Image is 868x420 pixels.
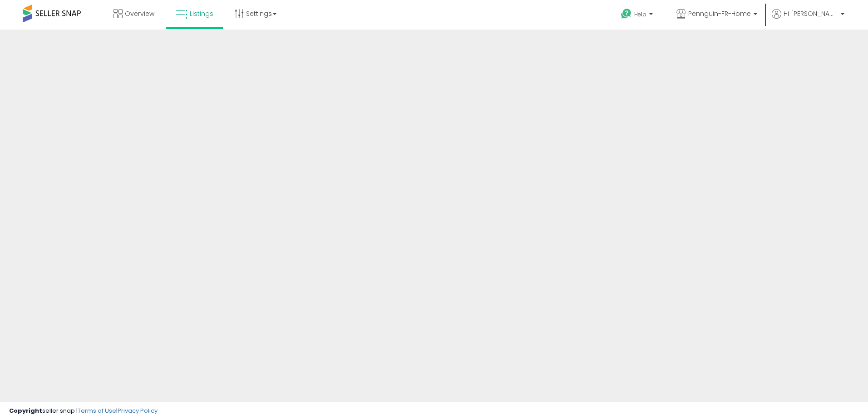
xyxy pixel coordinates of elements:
[190,9,213,18] span: Listings
[621,8,632,20] i: Get Help
[9,406,42,415] strong: Copyright
[634,10,646,18] span: Help
[118,406,158,415] a: Privacy Policy
[614,1,662,30] a: Help
[78,406,116,415] a: Terms of Use
[772,9,844,30] a: Hi [PERSON_NAME]
[125,9,154,18] span: Overview
[688,9,751,18] span: Pennguin-FR-Home
[784,9,838,18] span: Hi [PERSON_NAME]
